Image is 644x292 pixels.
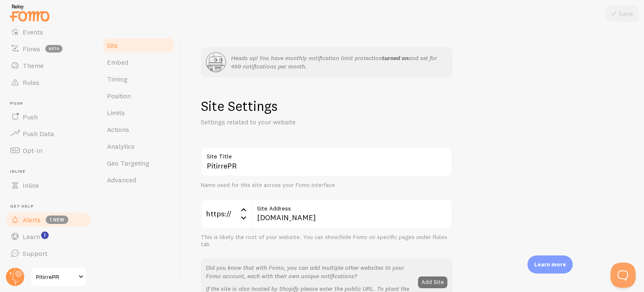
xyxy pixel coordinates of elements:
a: Push Data [5,125,91,142]
span: PitirrePR [36,272,76,282]
a: Opt-In [5,142,91,159]
span: Timing [107,75,127,83]
span: Learn [23,232,40,241]
img: fomo-relay-logo-orange.svg [9,2,51,24]
a: Advanced [102,171,175,188]
button: Add Site [418,276,447,288]
h1: Site Settings [201,97,452,115]
p: Heads up! You have monthly notification limit protection and set for 499 notifications per month. [231,54,447,71]
label: Site Title [201,147,452,161]
span: Inline [23,181,39,189]
span: Alerts [23,216,41,224]
a: Inline [5,177,91,194]
div: https:// [201,199,251,229]
div: Name used for this site across your Fomo interface [201,182,452,189]
span: Site [107,41,118,50]
span: beta [45,45,62,53]
span: Push [23,113,38,121]
div: This is likely the root of your website. You can show/hide Fomo on specific pages under Rules tab [201,234,452,248]
a: Learn [5,228,91,245]
span: Limits [107,108,125,117]
iframe: Help Scout Beacon - Open [610,263,636,288]
svg: <p>Watch New Feature Tutorials!</p> [41,231,49,239]
label: Site Address [251,199,452,213]
a: Embed [102,54,175,71]
a: PitirrePR [30,267,87,287]
a: Position [102,87,175,104]
span: Inline [10,169,91,174]
input: myhonestcompany.com [251,199,452,229]
span: Events [23,28,43,36]
div: Learn more [527,255,573,274]
span: Flows [23,45,40,53]
a: Timing [102,71,175,87]
span: Advanced [107,176,136,184]
p: Settings related to your website [201,117,402,127]
p: Did you know that with Fomo, you can add multiple other websites to your Fomo account, each with ... [206,263,413,280]
a: Events [5,24,91,40]
span: Rules [23,78,39,87]
span: Push [10,101,91,106]
span: 1 new [46,216,68,224]
span: Analytics [107,142,135,150]
a: Support [5,245,91,262]
a: Push [5,108,91,125]
span: Embed [107,58,128,66]
span: Push Data [23,129,54,138]
strong: turned on [382,54,408,62]
a: Analytics [102,138,175,155]
a: Actions [102,121,175,138]
a: Rules [5,74,91,91]
a: Theme [5,57,91,74]
a: Alerts 1 new [5,211,91,228]
a: Geo Targeting [102,155,175,171]
span: Theme [23,61,44,70]
p: Learn more [534,260,566,268]
span: Position [107,92,131,100]
span: Geo Targeting [107,159,149,167]
span: Actions [107,125,129,134]
span: Support [23,249,47,258]
a: Site [102,37,175,54]
a: Limits [102,104,175,121]
span: Opt-In [23,146,42,155]
span: Get Help [10,204,91,209]
a: Flows beta [5,40,91,57]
